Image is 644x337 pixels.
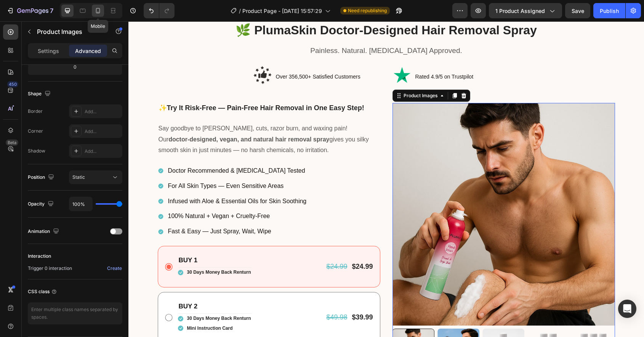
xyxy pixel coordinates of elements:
span: Static [72,174,85,180]
button: Publish [593,3,625,18]
p: 7 [50,6,53,15]
p: 100% Natural + Vegan + Cruelty-Free [40,189,178,201]
span: Product Page - [DATE] 15:57:29 [242,7,322,15]
strong: Try It Risk-Free — Pain-Free Hair Removal in One Easy Step! [38,83,236,90]
div: Shape [28,89,52,99]
p: Product Images [37,27,102,36]
div: Corner [28,128,43,135]
p: Over 356,500+ Satisfied Customers [147,51,232,60]
p: Settings [38,47,59,55]
div: CSS class [28,288,57,295]
iframe: Design area [128,21,644,337]
p: Fast & Easy — Just Spray, Wait, Wipe [40,205,178,216]
div: Add... [85,148,120,155]
div: Undo/Redo [144,3,175,18]
div: Border [28,108,43,115]
div: Publish [600,7,619,15]
div: Product Images [274,71,311,78]
span: Save [572,8,584,14]
p: Rated 4.9/5 on Trustpilot [287,51,345,60]
a: PlumaSkin [264,82,487,304]
div: $24.99 [223,240,245,250]
span: Need republishing [348,7,387,14]
div: Opacity [28,199,55,209]
div: Animation [28,226,61,237]
button: Static [69,170,122,184]
h3: ✨ [29,82,252,92]
p: BUY 2 [50,281,123,289]
p: BUY 1 [50,235,123,243]
strong: doctor-designed, vegan, and natural hair removal spray [40,115,201,121]
div: $24.99 [197,240,219,250]
div: Add... [85,108,120,115]
input: Auto [69,197,92,211]
div: 450 [7,81,18,87]
div: Beta [6,140,18,146]
p: Doctor Recommended & [MEDICAL_DATA] Tested [40,144,178,155]
p: Infused with Aloe & Essential Oils for Skin Soothing [40,175,178,186]
button: 1 product assigned [489,3,562,18]
img: gempages_574375403712414849-88cd12ac-71d4-4e6d-8372-bd8b0fa26cbc.png [264,44,283,63]
button: 7 [3,3,57,18]
div: Interaction [28,253,51,260]
button: Save [565,3,590,18]
input: 0 [67,61,83,72]
div: Open Intercom Messenger [618,300,636,318]
span: Trigger 0 interaction [28,265,72,272]
p: Advanced [75,47,101,55]
div: Create [107,265,122,272]
div: Shadow [28,148,45,154]
div: $39.99 [223,291,245,301]
p: Say goodbye to [PERSON_NAME], cuts, razor burn, and waxing pain! Our gives you silky smooth skin ... [30,102,251,135]
p: Mini Instruction Card [59,303,104,311]
p: 30 Days Money Back Renturn [59,293,123,302]
span: / [239,7,241,15]
button: Create [107,264,122,273]
p: For All Skin Types — Even Sensitive Areas [40,159,178,170]
div: $49.98 [197,291,219,301]
p: 30 Days Money Back Renturn [59,247,123,255]
div: Position [28,172,56,183]
div: Add... [85,128,120,135]
span: 1 product assigned [495,7,545,15]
